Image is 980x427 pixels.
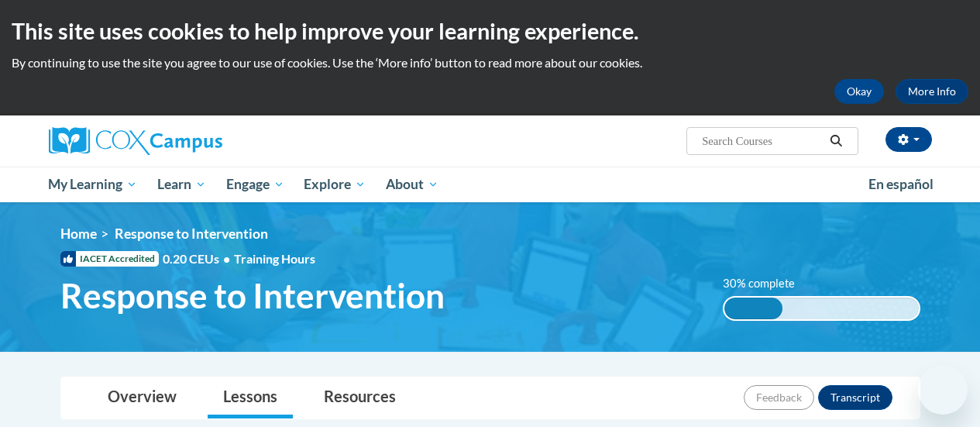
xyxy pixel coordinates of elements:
button: Account Settings [885,127,932,152]
button: Transcript [818,385,892,410]
span: • [223,251,230,266]
button: Search [824,132,848,150]
span: Engage [226,175,284,194]
a: En español [858,168,944,201]
a: Resources [308,377,411,418]
a: Explore [294,167,376,202]
a: Engage [216,167,294,202]
span: En español [868,176,934,192]
p: By continuing to use the site you agree to our use of cookies. Use the ‘More info’ button to read... [12,54,968,71]
label: 30% complete [723,275,812,292]
span: My Learning [48,175,137,194]
div: 30% complete [724,298,782,319]
input: Search Courses [700,132,824,150]
button: Feedback [744,385,814,410]
span: Response to Intervention [60,275,445,316]
span: IACET Accredited [60,251,159,267]
a: Cox Campus [49,127,328,155]
img: Cox Campus [49,127,222,155]
button: Okay [834,79,884,104]
h2: This site uses cookies to help improve your learning experience. [12,15,968,46]
span: Response to Intervention [115,226,268,242]
a: Lessons [208,377,293,418]
div: Main menu [37,167,944,202]
a: Learn [147,167,216,202]
span: 0.20 CEUs [163,250,234,267]
a: About [376,167,449,202]
a: My Learning [39,167,148,202]
span: Explore [304,175,366,194]
span: Training Hours [234,251,315,266]
a: Overview [92,377,192,418]
span: Learn [157,175,206,194]
iframe: Button to launch messaging window [918,365,968,415]
a: More Info [896,79,968,104]
span: About [386,175,438,194]
a: Home [60,226,97,242]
